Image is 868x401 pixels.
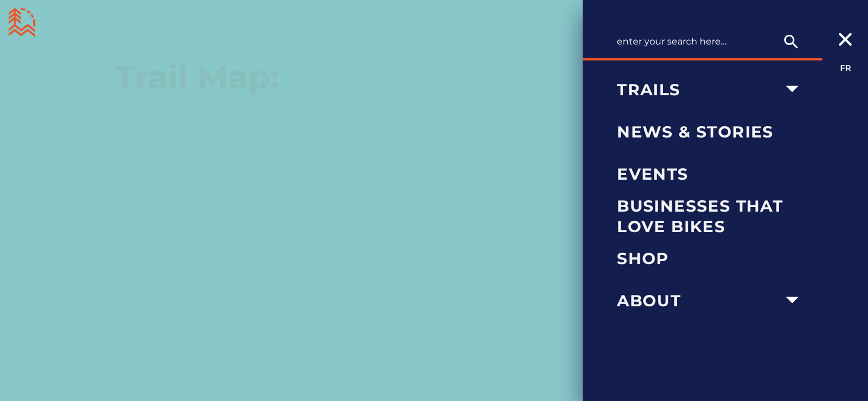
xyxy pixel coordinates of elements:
[617,237,805,280] a: Shop
[617,195,805,237] a: Businesses that love bikes
[617,30,805,52] input: Enter your search here…
[617,248,805,269] span: Shop
[617,164,805,184] span: Events
[840,63,851,73] a: FR
[617,68,779,111] a: Trails
[617,153,805,195] a: Events
[617,79,779,100] span: Trails
[780,76,805,102] ion-icon: arrow dropdown
[780,287,805,313] ion-icon: arrow dropdown
[782,33,800,51] ion-icon: search
[617,280,779,322] a: About
[617,290,779,311] span: About
[617,196,805,237] span: Businesses that love bikes
[617,111,805,153] a: News & Stories
[617,121,805,142] span: News & Stories
[777,30,805,53] button: search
